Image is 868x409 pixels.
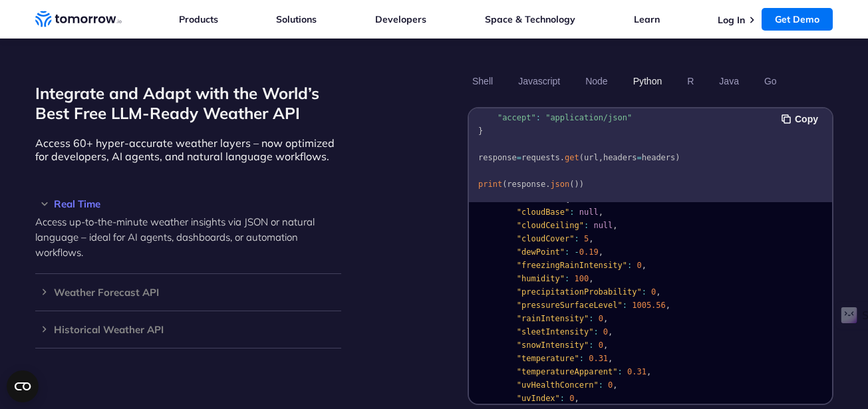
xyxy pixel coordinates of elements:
[521,153,560,162] span: requests
[516,261,627,270] span: "freezingRainIntensity"
[516,234,574,243] span: "cloudCover"
[516,327,593,337] span: "sleetIntensity"
[675,153,680,162] span: )
[179,13,218,25] a: Products
[603,153,637,162] span: headers
[714,70,744,92] button: Java
[581,70,612,92] button: Node
[516,341,588,350] span: "snowIntensity"
[603,314,607,323] span: ,
[35,83,341,123] h2: Integrate and Adapt with the World’s Best Free LLM-Ready Weather API
[35,199,341,209] h3: Real Time
[516,247,564,257] span: "dewPoint"
[593,327,598,337] span: :
[782,112,822,126] button: Copy
[7,370,39,402] button: Open CMP widget
[641,153,675,162] span: headers
[565,194,569,204] span: {
[641,287,646,297] span: :
[569,207,574,217] span: :
[617,367,622,376] span: :
[375,13,426,25] a: Developers
[598,153,603,162] span: ,
[598,380,603,390] span: :
[583,221,588,230] span: :
[511,100,516,109] span: =
[608,354,613,363] span: ,
[545,180,550,189] span: .
[589,314,593,323] span: :
[583,234,588,243] span: 5
[559,153,564,162] span: .
[516,274,564,283] span: "humidity"
[634,13,660,25] a: Learn
[646,367,651,376] span: ,
[579,354,583,363] span: :
[641,261,646,270] span: ,
[682,70,698,92] button: R
[565,247,569,257] span: :
[589,274,593,283] span: ,
[574,274,589,283] span: 100
[516,221,583,230] span: "cloudCeiling"
[555,194,559,204] span: :
[762,8,833,31] a: Get Demo
[589,354,608,363] span: 0.31
[516,207,569,217] span: "cloudBase"
[598,341,603,350] span: 0
[545,113,632,122] span: "application/json"
[598,207,603,217] span: ,
[565,274,569,283] span: :
[35,287,341,297] h3: Weather Forecast API
[718,14,745,26] a: Log In
[637,153,641,162] span: =
[497,113,535,122] span: "accept"
[583,153,598,162] span: url
[637,261,641,270] span: 0
[651,287,656,297] span: 0
[598,247,603,257] span: ,
[627,261,631,270] span: :
[516,354,579,363] span: "temperature"
[589,234,593,243] span: ,
[579,180,583,189] span: )
[569,180,574,189] span: (
[632,301,666,310] span: 1005.56
[478,153,517,162] span: response
[579,247,598,257] span: 0.19
[516,153,521,162] span: =
[574,394,579,403] span: ,
[628,70,666,92] button: Python
[502,180,507,189] span: (
[513,70,565,92] button: Javascript
[485,13,575,25] a: Space & Technology
[535,113,540,122] span: :
[665,301,670,310] span: ,
[516,380,598,390] span: "uvHealthConcern"
[579,153,583,162] span: (
[516,367,617,376] span: "temperatureApparent"
[550,180,569,189] span: json
[478,126,483,136] span: }
[574,247,579,257] span: -
[574,180,579,189] span: )
[516,194,555,204] span: "values"
[565,153,579,162] span: get
[622,301,627,310] span: :
[468,70,498,92] button: Shell
[35,325,341,335] h3: Historical Weather API
[516,301,622,310] span: "pressureSurfaceLevel"
[507,180,545,189] span: response
[35,136,341,163] p: Access 60+ hyper-accurate weather layers – now optimized for developers, AI agents, and natural l...
[627,367,646,376] span: 0.31
[276,13,317,25] a: Solutions
[35,214,341,260] p: Access up-to-the-minute weather insights via JSON or natural language – ideal for AI agents, dash...
[521,100,526,109] span: {
[516,394,559,403] span: "uvIndex"
[589,341,593,350] span: :
[478,180,502,189] span: print
[569,394,574,403] span: 0
[608,380,613,390] span: 0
